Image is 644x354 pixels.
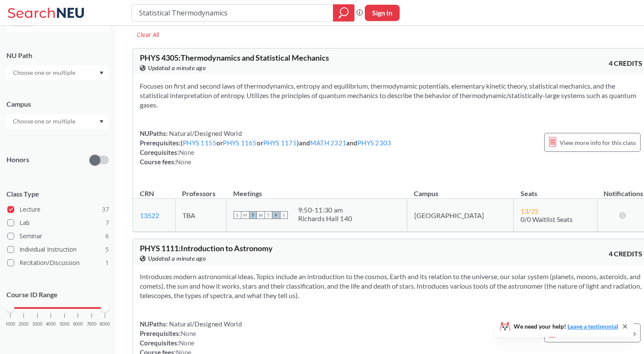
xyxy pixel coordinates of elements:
span: 2000 [18,322,29,326]
span: S [280,211,288,219]
th: Campus [407,180,513,199]
a: PHYS 1165 [223,139,256,147]
span: 37 [102,205,109,214]
td: [GEOGRAPHIC_DATA] [407,199,513,232]
span: 7000 [86,322,97,326]
div: CRN [140,189,154,198]
span: None [179,148,194,156]
p: Course ID Range [6,290,109,300]
span: T [249,211,257,219]
svg: magnifying glass [339,7,349,19]
span: PHYS 1111 : Introduction to Astronomy [140,243,273,253]
input: Choose one or multiple [9,68,81,78]
span: T [265,211,272,219]
span: We need your help! [514,323,618,329]
svg: Dropdown arrow [99,120,104,123]
span: 4 CREDITS [609,58,642,68]
th: Seats [514,180,598,199]
div: Richards Hall 140 [298,214,352,223]
span: W [257,211,265,219]
span: 6000 [73,322,83,326]
span: Updated a minute ago [148,254,206,263]
span: 5 [105,245,109,254]
div: NUPaths: Prerequisites: ( or or ) and and Corequisites: Course fees: [140,129,391,166]
a: PHYS 2303 [357,139,391,147]
input: Class, professor, course number, "phrase" [138,6,327,20]
label: Lab [7,217,109,228]
div: Dropdown arrow [6,114,109,129]
label: Individual Instruction [7,244,109,255]
button: Sign In [365,5,400,21]
div: Dropdown arrow [6,65,109,80]
span: None [176,158,191,166]
span: M [241,211,249,219]
div: magnifying glass [333,4,354,22]
span: 5000 [59,322,70,326]
span: 6 [105,231,109,241]
a: MATH 2321 [310,139,346,147]
label: Recitation/Discussion [7,257,109,268]
div: 9:50 - 11:30 am [298,206,352,214]
span: 4000 [46,322,56,326]
span: 4 CREDITS [609,249,642,259]
a: PHYS 1155 [183,139,216,147]
th: Professors [175,180,226,199]
section: Focuses on first and second laws of thermodynamics, entropy and equilibrium, thermodynamic potent... [140,81,642,110]
span: 7 [105,218,109,228]
span: 1000 [5,322,15,326]
section: Introduces modern astronomical ideas. Topics include an introduction to the cosmos, Earth and its... [140,272,642,300]
span: S [234,211,241,219]
span: Updated a minute ago [148,63,206,73]
span: 1 [105,258,109,268]
a: 13522 [140,211,159,219]
div: NU Path [6,51,109,60]
span: Class Type [6,189,109,199]
svg: Dropdown arrow [99,71,104,75]
span: None [181,329,196,337]
td: TBA [175,199,226,232]
label: Lecture [7,204,109,215]
span: None [179,339,194,347]
th: Meetings [226,180,407,199]
span: View more info for this class [560,137,636,148]
input: Choose one or multiple [9,116,81,126]
a: Leave a testimonial [567,323,618,330]
span: Natural/Designed World [168,320,242,328]
a: PHYS 1175 [263,139,297,147]
label: Seminar [7,231,109,242]
span: Natural/Designed World [168,129,242,137]
span: F [272,211,280,219]
span: PHYS 4305 : Thermodynamics and Statistical Mechanics [140,53,329,62]
span: 8000 [100,322,110,326]
p: Honors [6,155,29,165]
span: 13 / 25 [521,207,539,215]
div: Clear All [132,28,163,41]
span: 3000 [32,322,43,326]
span: 0/0 Waitlist Seats [521,215,573,223]
div: Campus [6,99,109,109]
